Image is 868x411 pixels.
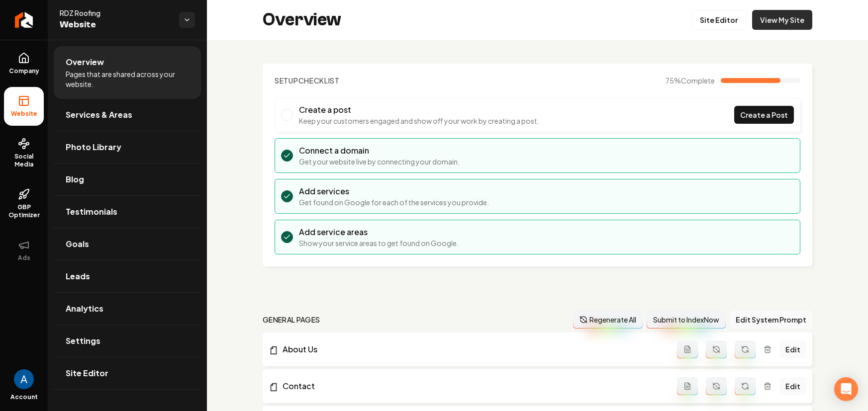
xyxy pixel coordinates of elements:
[299,116,539,126] p: Keep your customers engaged and show off your work by creating a post.
[66,238,89,250] span: Goals
[779,340,806,358] a: Edit
[14,254,34,262] span: Ads
[691,10,746,30] a: Site Editor
[7,110,41,118] span: Website
[299,197,489,207] p: Get found on Google for each of the services you provide.
[66,206,117,218] span: Testimonials
[666,76,715,85] span: 75 %
[54,325,201,357] a: Settings
[269,380,677,392] a: Contact
[299,238,459,248] p: Show your service areas to get found on Google.
[5,67,43,75] span: Company
[4,44,44,83] a: Company
[677,377,698,395] button: Add admin page prompt
[54,228,201,260] a: Goals
[66,69,189,89] span: Pages that are shared across your website.
[269,343,677,355] a: About Us
[752,10,812,30] a: View My Site
[4,130,44,176] a: Social Media
[54,99,201,131] a: Services & Areas
[14,369,34,389] button: Open user button
[60,18,171,32] span: Website
[275,76,340,85] h2: Checklist
[54,293,201,325] a: Analytics
[14,369,34,389] img: Andrew Magana
[299,104,539,116] h3: Create a post
[779,377,806,395] a: Edit
[60,8,171,18] span: RDZ Roofing
[4,203,44,219] span: GBP Optimizer
[299,226,459,238] h3: Add service areas
[299,145,460,157] h3: Connect a domain
[647,311,726,329] button: Submit to IndexNow
[4,153,44,168] span: Social Media
[66,367,108,379] span: Site Editor
[4,231,44,270] button: Ads
[54,164,201,195] a: Blog
[275,76,298,85] span: Setup
[681,76,715,85] span: Complete
[66,303,103,315] span: Analytics
[54,196,201,228] a: Testimonials
[10,393,38,401] span: Account
[66,335,100,347] span: Settings
[734,106,794,124] a: Create a Post
[834,377,858,401] div: Open Intercom Messenger
[730,311,812,329] button: Edit System Prompt
[573,311,643,329] button: Regenerate All
[66,56,104,68] span: Overview
[54,260,201,292] a: Leads
[66,270,90,282] span: Leads
[299,157,460,166] p: Get your website live by connecting your domain.
[66,109,132,121] span: Services & Areas
[66,141,121,153] span: Photo Library
[54,357,201,389] a: Site Editor
[54,131,201,163] a: Photo Library
[263,315,320,325] h2: general pages
[66,173,84,185] span: Blog
[4,180,44,227] a: GBP Optimizer
[263,10,341,30] h2: Overview
[677,340,698,358] button: Add admin page prompt
[299,185,489,197] h3: Add services
[740,110,788,120] span: Create a Post
[15,12,33,28] img: Rebolt Logo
